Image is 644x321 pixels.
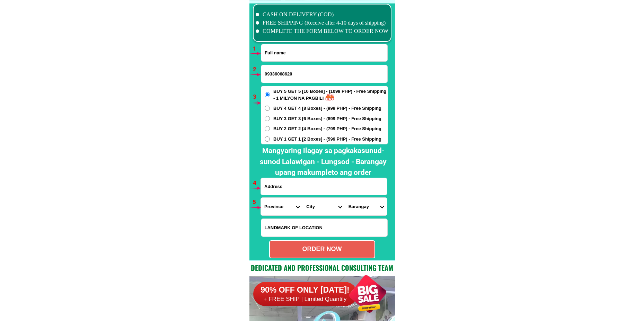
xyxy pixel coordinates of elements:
[265,106,270,111] input: BUY 4 GET 4 [8 Boxes] - (999 PHP) - Free Shipping
[273,125,381,132] span: BUY 2 GET 2 [4 Boxes] - (799 PHP) - Free Shipping
[256,19,389,27] li: FREE SHIPPING (Receive after 4-10 days of shipping)
[261,198,303,215] select: Select province
[265,116,270,121] input: BUY 3 GET 3 [6 Boxes] - (899 PHP) - Free Shipping
[253,65,261,74] h6: 2
[253,295,357,303] h6: + FREE SHIP | Limited Quantily
[273,115,381,122] span: BUY 3 GET 3 [6 Boxes] - (899 PHP) - Free Shipping
[270,244,374,254] div: ORDER NOW
[261,219,387,237] input: Input LANDMARKOFLOCATION
[273,88,388,101] span: BUY 5 GET 5 [10 Boxes] - (1099 PHP) - Free Shipping - 1 MILYON NA PAGBILI
[249,262,395,273] h2: Dedicated and professional consulting team
[273,136,381,143] span: BUY 1 GET 1 [2 Boxes] - (599 PHP) - Free Shipping
[265,92,270,97] input: BUY 5 GET 5 [10 Boxes] - (1099 PHP) - Free Shipping - 1 MILYON NA PAGBILI
[253,44,261,53] h6: 1
[253,92,261,101] h6: 3
[253,198,261,207] h6: 5
[265,136,270,142] input: BUY 1 GET 1 [2 Boxes] - (599 PHP) - Free Shipping
[255,145,391,178] h2: Mangyaring ilagay sa pagkakasunud-sunod Lalawigan - Lungsod - Barangay upang makumpleto ang order
[261,178,387,195] input: Input address
[253,285,357,295] h6: 90% OFF ONLY [DATE]!
[265,126,270,131] input: BUY 2 GET 2 [4 Boxes] - (799 PHP) - Free Shipping
[256,27,389,35] li: COMPLETE THE FORM BELOW TO ORDER NOW
[253,179,261,188] h6: 4
[303,198,345,215] select: Select district
[256,10,389,19] li: CASH ON DELIVERY (COD)
[261,44,387,61] input: Input full_name
[273,105,381,112] span: BUY 4 GET 4 [8 Boxes] - (999 PHP) - Free Shipping
[261,65,387,83] input: Input phone_number
[345,198,387,215] select: Select commune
